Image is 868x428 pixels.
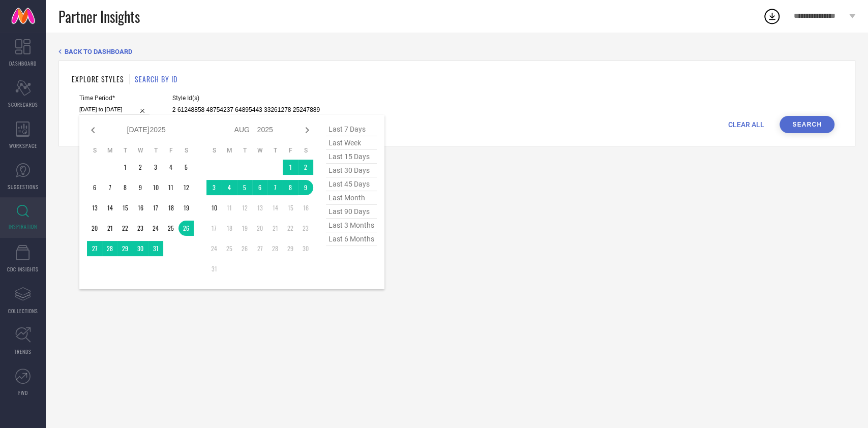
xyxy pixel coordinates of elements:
td: Sun Aug 31 2025 [206,261,222,277]
td: Sat Aug 09 2025 [298,180,313,195]
th: Thursday [267,146,283,155]
td: Wed Aug 20 2025 [252,221,267,236]
td: Mon Aug 04 2025 [222,180,237,195]
td: Tue Aug 26 2025 [237,241,252,256]
span: last 90 days [326,205,377,219]
span: DASHBOARD [9,59,37,67]
td: Sun Aug 24 2025 [206,241,222,256]
th: Wednesday [133,146,148,155]
td: Wed Jul 16 2025 [133,200,148,216]
span: WORKSPACE [9,142,37,149]
td: Sun Jul 13 2025 [87,200,102,216]
span: last 15 days [326,150,377,164]
td: Tue Jul 22 2025 [117,221,133,236]
td: Thu Jul 10 2025 [148,180,163,195]
td: Fri Aug 08 2025 [283,180,298,195]
td: Sun Jul 27 2025 [87,241,102,256]
td: Mon Aug 25 2025 [222,241,237,256]
td: Thu Jul 17 2025 [148,200,163,216]
td: Fri Jul 25 2025 [163,221,178,236]
div: Open download list [763,7,781,25]
td: Tue Jul 29 2025 [117,241,133,256]
th: Monday [222,146,237,155]
td: Thu Aug 28 2025 [267,241,283,256]
span: CDC INSIGHTS [7,265,39,273]
th: Saturday [298,146,313,155]
span: SCORECARDS [8,101,38,108]
span: FWD [18,389,28,396]
td: Sat Jul 19 2025 [178,200,194,216]
td: Sun Aug 17 2025 [206,221,222,236]
td: Wed Jul 23 2025 [133,221,148,236]
td: Thu Aug 14 2025 [267,200,283,216]
th: Thursday [148,146,163,155]
td: Mon Jul 21 2025 [102,221,117,236]
span: last 30 days [326,164,377,177]
td: Sat Aug 02 2025 [298,160,313,175]
td: Mon Aug 11 2025 [222,200,237,216]
td: Wed Aug 27 2025 [252,241,267,256]
td: Fri Aug 15 2025 [283,200,298,216]
th: Sunday [87,146,102,155]
span: CLEAR ALL [728,120,764,129]
td: Mon Aug 18 2025 [222,221,237,236]
span: last 6 months [326,232,377,246]
td: Thu Jul 31 2025 [148,241,163,256]
span: TRENDS [14,348,32,355]
td: Thu Aug 21 2025 [267,221,283,236]
h1: EXPLORE STYLES [72,74,124,84]
span: INSPIRATION [9,223,37,230]
span: last 45 days [326,177,377,191]
td: Wed Jul 09 2025 [133,180,148,195]
th: Tuesday [117,146,133,155]
div: Previous month [87,124,99,136]
input: Select time period [79,104,149,115]
th: Saturday [178,146,194,155]
td: Fri Jul 04 2025 [163,160,178,175]
td: Mon Jul 28 2025 [102,241,117,256]
td: Tue Aug 19 2025 [237,221,252,236]
td: Sun Jul 06 2025 [87,180,102,195]
td: Sun Jul 20 2025 [87,221,102,236]
td: Fri Aug 01 2025 [283,160,298,175]
td: Sat Jul 12 2025 [178,180,194,195]
td: Sat Jul 26 2025 [178,221,194,236]
td: Mon Jul 07 2025 [102,180,117,195]
th: Friday [163,146,178,155]
td: Thu Jul 03 2025 [148,160,163,175]
th: Tuesday [237,146,252,155]
td: Wed Aug 06 2025 [252,180,267,195]
td: Thu Aug 07 2025 [267,180,283,195]
div: Back TO Dashboard [58,48,855,55]
td: Sun Aug 10 2025 [206,200,222,216]
th: Wednesday [252,146,267,155]
span: Time Period* [79,95,149,102]
td: Tue Jul 08 2025 [117,180,133,195]
input: Enter comma separated style ids e.g. 12345, 67890 [172,104,320,116]
td: Mon Jul 14 2025 [102,200,117,216]
span: last 3 months [326,219,377,232]
td: Wed Aug 13 2025 [252,200,267,216]
td: Sat Jul 05 2025 [178,160,194,175]
td: Wed Jul 30 2025 [133,241,148,256]
td: Sat Aug 30 2025 [298,241,313,256]
td: Fri Aug 22 2025 [283,221,298,236]
h1: SEARCH BY ID [135,74,177,84]
div: Next month [301,124,313,136]
span: last month [326,191,377,205]
td: Fri Aug 29 2025 [283,241,298,256]
td: Tue Jul 15 2025 [117,200,133,216]
td: Fri Jul 18 2025 [163,200,178,216]
td: Tue Aug 05 2025 [237,180,252,195]
td: Sun Aug 03 2025 [206,180,222,195]
span: last 7 days [326,123,377,136]
td: Fri Jul 11 2025 [163,180,178,195]
th: Monday [102,146,117,155]
td: Sat Aug 23 2025 [298,221,313,236]
td: Thu Jul 24 2025 [148,221,163,236]
span: BACK TO DASHBOARD [65,48,132,55]
td: Tue Aug 12 2025 [237,200,252,216]
span: Partner Insights [58,6,140,27]
span: Style Id(s) [172,95,320,102]
td: Sat Aug 16 2025 [298,200,313,216]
